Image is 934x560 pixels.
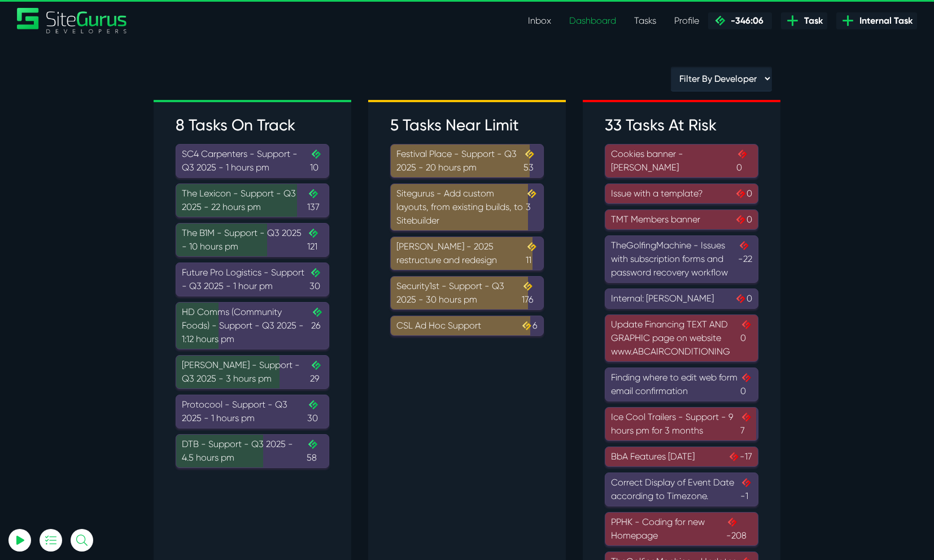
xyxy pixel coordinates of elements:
a: Festival Place - Support - Q3 2025 - 20 hours pm53 [390,144,544,178]
div: TMT Members banner [611,213,752,226]
span: 26 [311,305,323,346]
span: 0 [740,371,752,398]
span: -208 [726,515,752,542]
div: Festival Place - Support - Q3 2025 - 20 hours pm [396,147,538,174]
div: The Lexicon - Support - Q3 2025 - 22 hours pm [182,187,323,214]
span: Internal Task [855,14,913,28]
span: 0 [735,213,752,226]
div: Issue with a template? [611,187,752,200]
a: Internal: [PERSON_NAME]0 [605,288,758,309]
h3: 8 Tasks On Track [176,116,329,135]
a: SiteGurus [17,8,128,33]
div: Cookies banner - [PERSON_NAME] [611,147,752,174]
a: DTB - Support - Q3 2025 - 4.5 hours pm58 [176,434,329,468]
a: Sitegurus - Add custom layouts, from existing builds, to Sitebuilder3 [390,183,544,231]
span: 58 [307,438,323,465]
div: CSL Ad Hoc Support [396,319,538,333]
div: HD Comms (Community Foods) - Support - Q3 2025 - 1:12 hours pm [182,305,323,346]
a: Profile [665,10,708,32]
span: 6 [521,319,538,333]
div: SC4 Carpenters - Support - Q3 2025 - 1 hours pm [182,147,323,174]
div: [PERSON_NAME] - 2025 restructure and redesign [396,240,538,267]
a: Tasks [625,10,665,32]
div: Correct Display of Event Date according to Timezone. [611,476,752,503]
div: [PERSON_NAME] - Support - Q3 2025 - 3 hours pm [182,358,323,386]
span: 53 [523,147,538,174]
img: Sitegurus Logo [17,8,128,33]
div: Future Pro Logistics - Support - Q3 2025 - 1 hour pm [182,266,323,293]
h3: 33 Tasks At Risk [605,116,758,135]
div: Finding where to edit web form email confirmation [611,371,752,398]
a: PPHK - Coding for new Homepage-208 [605,512,758,546]
span: Task [800,14,823,28]
span: -17 [728,450,752,463]
span: 0 [736,147,752,174]
div: Ice Cool Trailers - Support - 9 hours pm for 3 months [611,410,752,438]
a: Cookies banner - [PERSON_NAME]0 [605,144,758,178]
a: Future Pro Logistics - Support - Q3 2025 - 1 hour pm30 [176,262,329,296]
span: 10 [310,147,323,174]
a: Internal Task [836,12,917,29]
span: 176 [522,279,538,307]
div: Protocool - Support - Q3 2025 - 1 hours pm [182,398,323,425]
span: -1 [740,476,752,503]
span: -346:06 [726,15,763,26]
a: Dashboard [560,10,625,32]
a: The B1M - Support - Q3 2025 - 10 hours pm121 [176,223,329,257]
span: 30 [309,266,323,293]
div: PPHK - Coding for new Homepage [611,515,752,542]
span: 3 [526,187,538,228]
span: 29 [310,358,323,386]
a: -346:06 [708,12,772,29]
a: Inbox [519,10,560,32]
span: 0 [735,187,752,200]
a: CSL Ad Hoc Support6 [390,316,544,336]
a: Finding where to edit web form email confirmation0 [605,368,758,401]
span: 11 [526,240,538,267]
div: BbA Features [DATE] [611,450,752,463]
div: Sitegurus - Add custom layouts, from existing builds, to Sitebuilder [396,187,538,228]
a: Ice Cool Trailers - Support - 9 hours pm for 3 months7 [605,407,758,441]
div: Update Financing TEXT AND GRAPHIC page on website www.ABCAIRCONDITIONING [611,318,752,358]
a: [PERSON_NAME] - Support - Q3 2025 - 3 hours pm29 [176,355,329,389]
div: The B1M - Support - Q3 2025 - 10 hours pm [182,226,323,253]
h3: 5 Tasks Near Limit [390,116,544,135]
div: TheGolfingMachine - Issues with subscription forms and password recovery workflow [611,239,752,279]
a: Protocool - Support - Q3 2025 - 1 hours pm30 [176,395,329,428]
a: TheGolfingMachine - Issues with subscription forms and password recovery workflow-22 [605,235,758,283]
div: DTB - Support - Q3 2025 - 4.5 hours pm [182,438,323,465]
span: 137 [307,187,323,214]
a: SC4 Carpenters - Support - Q3 2025 - 1 hours pm10 [176,144,329,178]
a: Security1st - Support - Q3 2025 - 30 hours pm176 [390,276,544,310]
a: [PERSON_NAME] - 2025 restructure and redesign11 [390,237,544,270]
span: 0 [735,292,752,305]
a: Update Financing TEXT AND GRAPHIC page on website www.ABCAIRCONDITIONING0 [605,314,758,362]
a: BbA Features [DATE]-17 [605,447,758,467]
span: 30 [307,398,323,425]
span: -22 [738,239,752,279]
a: Task [781,12,827,29]
span: 121 [307,226,323,253]
a: Issue with a template?0 [605,183,758,204]
div: Security1st - Support - Q3 2025 - 30 hours pm [396,279,538,307]
a: The Lexicon - Support - Q3 2025 - 22 hours pm137 [176,183,329,217]
a: TMT Members banner0 [605,209,758,230]
span: 7 [740,410,752,438]
a: Correct Display of Event Date according to Timezone.-1 [605,473,758,506]
a: HD Comms (Community Foods) - Support - Q3 2025 - 1:12 hours pm26 [176,302,329,349]
div: Internal: [PERSON_NAME] [611,292,752,305]
span: 0 [740,318,752,358]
